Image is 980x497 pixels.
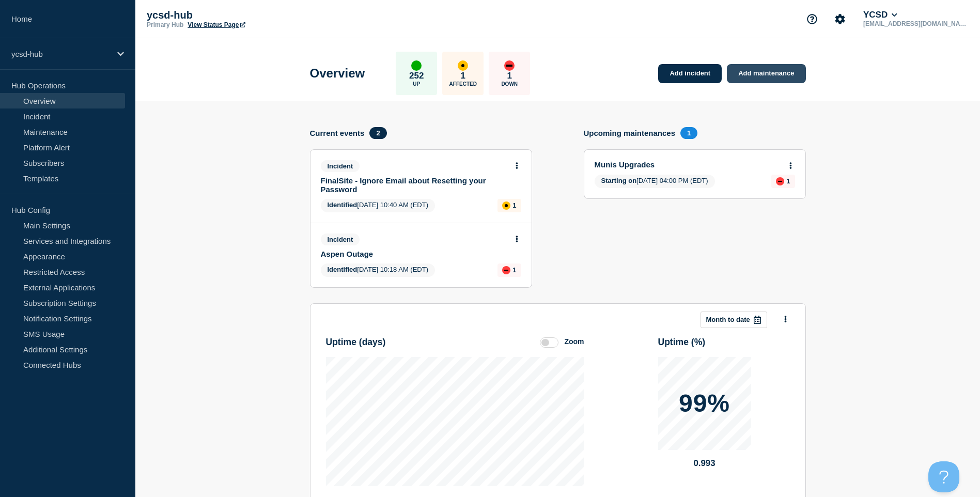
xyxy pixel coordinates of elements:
[679,391,730,416] p: 99%
[502,201,510,210] div: affected
[502,266,510,274] div: down
[147,21,183,28] p: Primary Hub
[449,81,477,87] p: Affected
[413,81,420,87] p: Up
[584,129,676,137] h4: Upcoming maintenances
[512,266,516,274] p: 1
[601,177,637,184] span: Starting on
[501,81,518,87] p: Down
[786,177,790,185] p: 1
[321,160,360,172] span: Incident
[776,177,784,185] div: down
[321,234,360,245] span: Incident
[564,337,584,346] div: Zoom
[801,8,823,30] button: Support
[461,71,465,81] p: 1
[861,20,969,27] p: [EMAIL_ADDRESS][DOMAIN_NAME]
[706,316,750,323] p: Month to date
[701,312,767,328] button: Month to date
[147,9,353,21] p: ycsd-hub
[680,127,697,139] span: 1
[310,129,365,137] h4: Current events
[658,458,751,469] p: 0.993
[11,50,111,58] p: ycsd-hub
[512,201,516,209] p: 1
[928,461,959,492] iframe: Help Scout Beacon - Open
[458,60,468,71] div: affected
[328,201,357,209] span: Identified
[321,250,507,258] a: Aspen Outage
[328,266,357,273] span: Identified
[409,71,424,81] p: 252
[861,10,899,20] button: YCSD
[321,263,435,277] span: [DATE] 10:18 AM (EDT)
[369,127,386,139] span: 2
[504,60,515,71] div: down
[188,21,245,28] a: View Status Page
[829,8,851,30] button: Account settings
[595,160,781,169] a: Munis Upgrades
[658,337,706,348] h3: Uptime ( % )
[595,175,715,188] span: [DATE] 04:00 PM (EDT)
[727,64,805,83] a: Add maintenance
[310,66,365,81] h1: Overview
[658,64,722,83] a: Add incident
[326,337,386,348] h3: Uptime ( days )
[507,71,512,81] p: 1
[411,60,422,71] div: up
[321,199,435,212] span: [DATE] 10:40 AM (EDT)
[321,176,507,194] a: FinalSite - Ignore Email about Resetting your Password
